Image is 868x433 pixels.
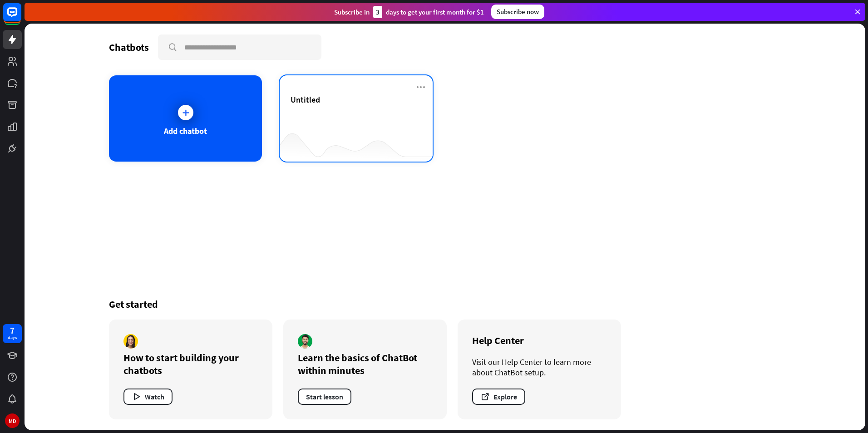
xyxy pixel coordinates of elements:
button: Watch [123,389,173,405]
button: Open LiveChat chat widget [7,4,35,31]
div: 3 [373,6,382,18]
div: Subscribe now [491,5,544,19]
div: 7 [10,326,15,335]
img: author [298,334,312,349]
div: How to start building your chatbots [123,351,258,377]
div: Add chatbot [164,126,207,136]
div: Get started [109,298,781,310]
button: Explore [472,389,525,405]
a: 7 days [3,324,22,343]
div: Visit our Help Center to learn more about ChatBot setup. [472,357,607,378]
button: Start lesson [298,389,351,405]
div: Help Center [472,334,607,347]
span: Untitled [291,94,320,105]
div: MD [5,413,20,428]
div: Chatbots [109,41,149,54]
div: Learn the basics of ChatBot within minutes [298,351,432,377]
div: days [8,335,17,341]
img: author [123,334,138,349]
div: Subscribe in days to get your first month for $1 [334,6,484,18]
